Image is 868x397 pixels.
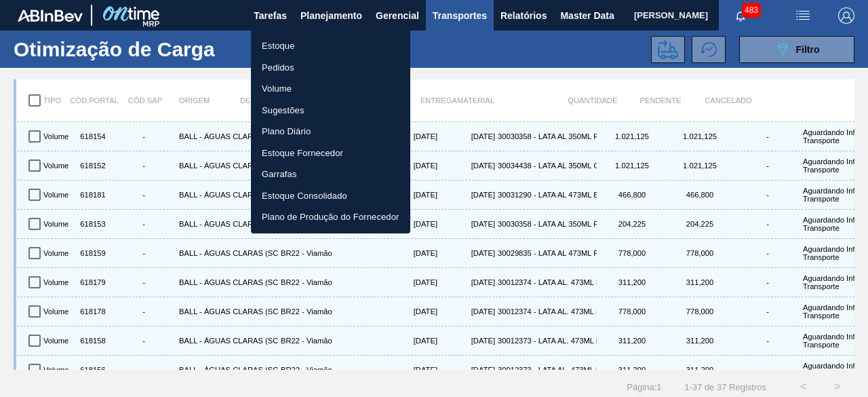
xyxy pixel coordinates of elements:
[251,57,410,79] a: Pedidos
[251,206,410,228] a: Plano de Produção do Fornecedor
[251,185,410,207] a: Estoque Consolidado
[251,35,410,57] a: Estoque
[251,121,410,143] a: Plano Diário
[251,143,410,164] a: Estoque Fornecedor
[251,78,410,100] a: Volume
[251,100,410,121] a: Sugestões
[251,164,410,185] a: Garrafas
